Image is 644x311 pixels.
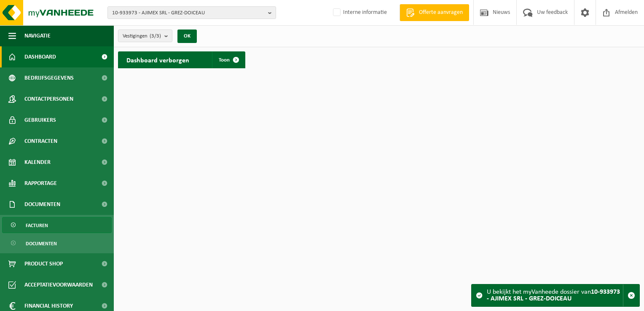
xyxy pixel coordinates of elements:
span: Dashboard [24,46,56,67]
span: Toon [219,57,230,63]
span: Gebruikers [24,110,56,131]
a: Offerte aanvragen [400,4,469,21]
h2: Dashboard verborgen [118,51,198,68]
button: Vestigingen(3/3) [118,29,172,42]
count: (3/3) [150,33,161,39]
span: Contactpersonen [24,88,73,110]
span: 10-933973 - AJIMEX SRL - GREZ-DOICEAU [112,7,265,19]
span: Documenten [26,236,57,252]
span: Offerte aanvragen [417,8,465,17]
span: Rapportage [24,173,57,194]
span: Kalender [24,152,51,173]
button: OK [177,29,197,43]
span: Navigatie [24,25,51,46]
div: U bekijkt het myVanheede dossier van [487,284,623,306]
a: Documenten [2,235,112,251]
strong: 10-933973 - AJIMEX SRL - GREZ-DOICEAU [487,289,620,302]
span: Facturen [26,217,48,233]
a: Facturen [2,217,112,233]
button: 10-933973 - AJIMEX SRL - GREZ-DOICEAU [107,6,276,19]
span: Bedrijfsgegevens [24,67,74,88]
span: Acceptatievoorwaarden [24,274,93,295]
span: Documenten [24,194,60,215]
span: Product Shop [24,253,63,274]
span: Contracten [24,131,57,152]
span: Vestigingen [123,30,161,43]
label: Interne informatie [331,6,387,19]
a: Toon [212,51,244,68]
